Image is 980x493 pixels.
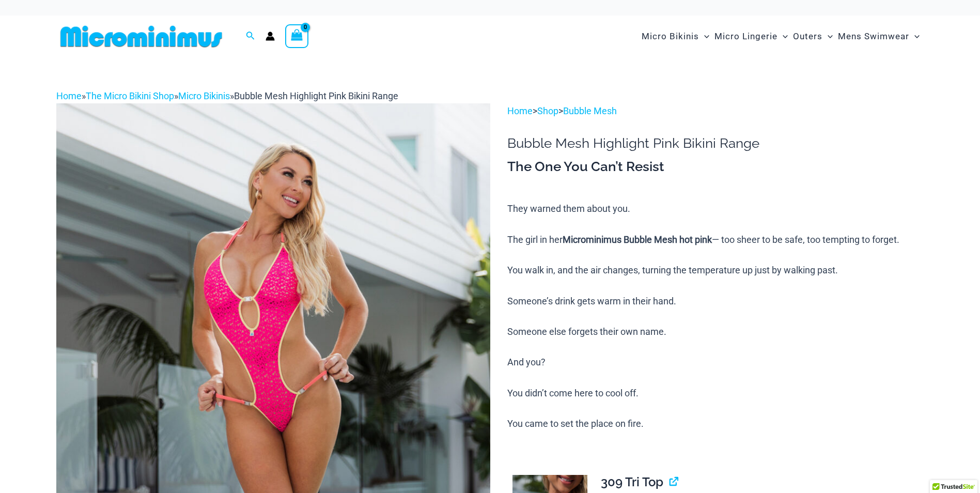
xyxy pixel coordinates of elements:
[507,158,924,176] h3: The One You Can’t Resist
[793,23,822,50] span: Outers
[838,23,909,50] span: Mens Swimwear
[637,19,924,54] nav: Site Navigation
[790,21,835,52] a: OutersMenu ToggleMenu Toggle
[777,23,788,50] span: Menu Toggle
[835,21,922,52] a: Mens SwimwearMenu ToggleMenu Toggle
[642,23,699,50] span: Micro Bikinis
[56,25,226,48] img: MM SHOP LOGO FLAT
[285,24,309,48] a: View Shopping Cart, empty
[507,135,924,151] h1: Bubble Mesh Highlight Pink Bikini Range
[507,201,924,432] p: They warned them about you. The girl in her — too sheer to be safe, too tempting to forget. You w...
[56,90,82,101] a: Home
[56,90,398,101] span: » » »
[178,90,230,101] a: Micro Bikinis
[246,30,255,43] a: Search icon link
[563,234,712,245] b: Microminimus Bubble Mesh hot pink
[507,105,533,116] a: Home
[712,21,790,52] a: Micro LingerieMenu ToggleMenu Toggle
[507,103,924,119] p: > >
[699,23,709,50] span: Menu Toggle
[266,32,275,41] a: Account icon link
[822,23,833,50] span: Menu Toggle
[601,474,663,489] span: 309 Tri Top
[909,23,920,50] span: Menu Toggle
[86,90,174,101] a: The Micro Bikini Shop
[639,21,712,52] a: Micro BikinisMenu ToggleMenu Toggle
[714,23,777,50] span: Micro Lingerie
[563,105,617,116] a: Bubble Mesh
[537,105,558,116] a: Shop
[234,90,398,101] span: Bubble Mesh Highlight Pink Bikini Range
